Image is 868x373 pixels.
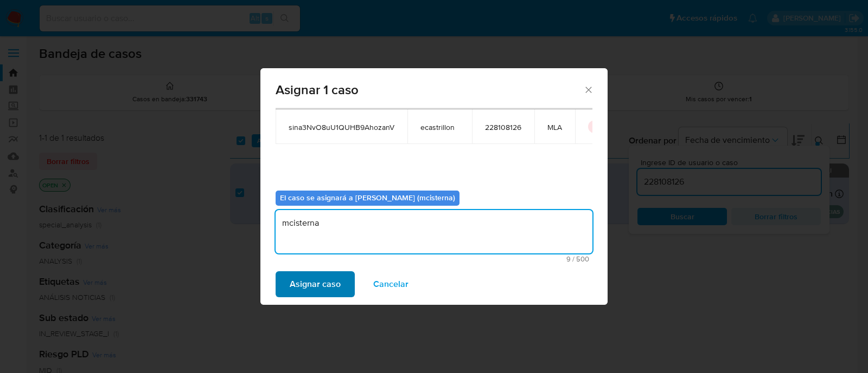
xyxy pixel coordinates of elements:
[276,210,592,253] textarea: mcisterna
[276,83,583,96] span: Asignar 1 caso
[420,122,459,132] span: ecastrillon
[588,120,601,133] button: icon-button
[279,256,589,263] span: Máximo 500 caracteres
[359,271,423,297] button: Cancelar
[485,122,521,132] span: 228108126
[583,84,593,94] button: Cerrar ventana
[289,122,394,132] span: sina3NvO8uU1QUHB9AhozanV
[280,192,455,203] b: El caso se asignará a [PERSON_NAME] (mcisterna)
[260,68,608,305] div: assign-modal
[276,271,355,297] button: Asignar caso
[547,122,562,132] span: MLA
[290,272,341,296] span: Asignar caso
[373,272,409,296] span: Cancelar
